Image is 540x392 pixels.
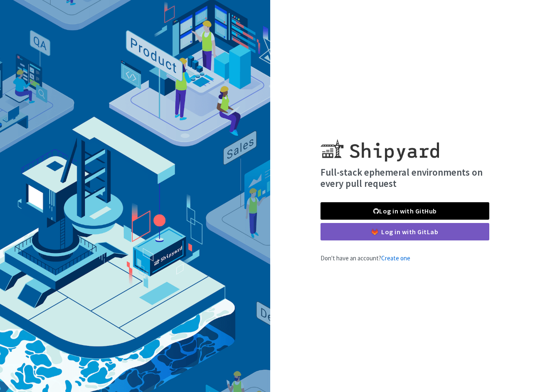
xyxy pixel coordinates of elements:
a: Log in with GitLab [321,223,489,240]
h4: Full-stack ephemeral environments on every pull request [321,167,489,189]
img: Shipyard logo [321,129,439,162]
img: gitlab-color.svg [372,229,378,235]
a: Log in with GitHub [321,202,489,220]
span: Don't have an account? [321,254,410,262]
a: Create one [381,254,410,262]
